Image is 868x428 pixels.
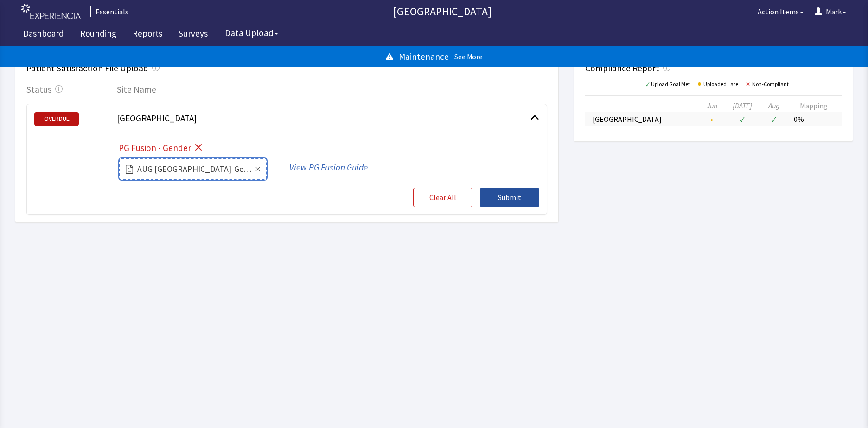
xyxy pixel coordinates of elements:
[73,23,123,46] a: Rounding
[413,188,472,207] button: Clear All
[585,79,842,88] div: Upload Goal Met Uploaded Late Non-Compliant
[34,112,79,126] span: OVERDUE
[585,63,659,74] div: Compliance Report
[786,112,842,126] td: 0%
[498,192,521,203] span: Submit
[26,63,148,74] div: Patient Satisfaction File Upload
[725,113,760,125] div: ✓
[119,141,540,155] h4: PG Fusion - Gender
[429,192,456,203] span: Clear All
[21,4,81,19] img: experiencia_logo.png
[786,100,842,112] th: Mapping
[172,23,215,46] a: Surveys
[707,101,717,110] em: Jun
[90,6,128,17] div: Essentials
[26,83,113,96] div: Status
[480,188,539,207] button: Submit
[690,74,703,91] span: •
[117,113,197,124] span: [GEOGRAPHIC_DATA]
[113,83,547,96] div: Site Name
[738,81,752,88] span: ✕
[768,101,780,110] em: Aug
[289,162,368,173] a: View PG Fusion Guide
[454,51,483,62] small: See More
[399,50,449,63] span: Maintenance
[702,117,721,121] div: •
[585,112,701,126] td: [GEOGRAPHIC_DATA]
[638,81,651,88] span: ✓
[809,2,852,21] button: Mark
[764,113,784,125] div: ✓
[752,2,809,21] button: Action Items
[733,101,752,110] em: [DATE]
[132,4,752,19] p: [GEOGRAPHIC_DATA]
[255,163,261,176] button: Remove AUG [GEOGRAPHIC_DATA]-Gender_cc5cc464-8db5-48d7-9148-5dfef3a915ea.csv
[126,23,169,46] a: Reports
[219,25,284,42] button: Data Upload
[16,23,71,46] a: Dashboard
